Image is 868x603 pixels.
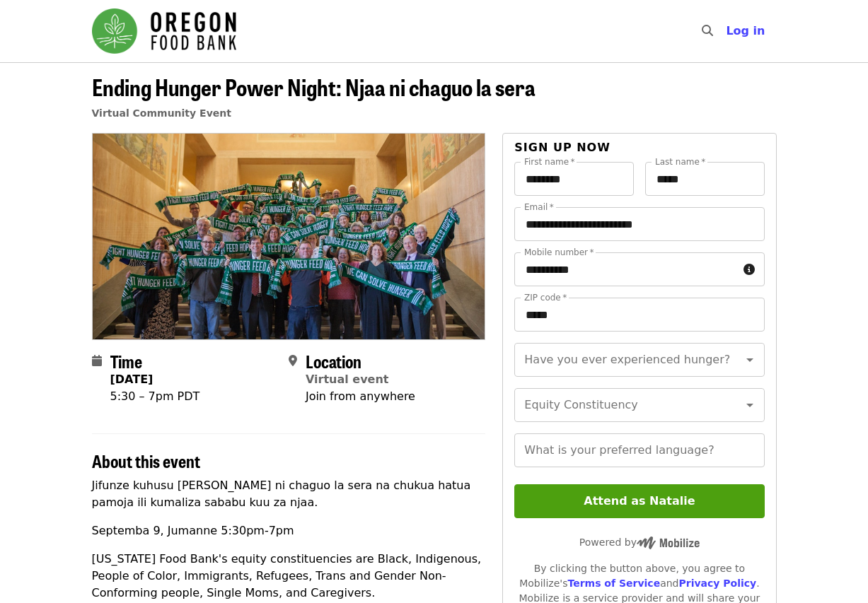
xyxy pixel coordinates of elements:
[702,24,713,37] i: search icon
[637,537,700,549] img: Powered by Mobilize
[92,107,231,119] a: Virtual Community Event
[655,158,705,166] label: Last name
[110,349,142,373] span: Time
[678,578,756,589] a: Privacy Policy
[514,162,634,196] input: First name
[306,390,415,403] span: Join from anywhere
[110,373,154,386] strong: [DATE]
[524,203,554,211] label: Email
[722,14,733,48] input: Search
[514,141,611,154] span: Sign up now
[514,433,764,467] input: What is your preferred language?
[740,395,760,415] button: Open
[92,522,486,539] p: Septemba 9, Jumanne 5:30pm-7pm
[524,158,575,166] label: First name
[740,350,760,370] button: Open
[579,537,700,548] span: Powered by
[110,388,200,405] div: 5:30 – 7pm PDT
[726,24,765,37] span: Log in
[514,252,737,286] input: Mobile number
[306,373,389,386] a: Virtual event
[92,477,486,511] p: Jifunze kuhusu [PERSON_NAME] ni chaguo la sera na chukua hatua pamoja ili kumaliza sababu kuu za ...
[645,162,765,196] input: Last name
[514,207,764,241] input: Email
[567,578,660,589] a: Terms of Service
[524,293,567,302] label: ZIP code
[92,8,236,54] img: Oregon Food Bank - Home
[524,248,594,257] label: Mobile number
[92,448,200,473] span: About this event
[743,263,755,276] i: circle-info icon
[92,70,536,103] span: Ending Hunger Power Night: Njaa ni chaguo la sera
[92,354,102,368] i: calendar icon
[714,17,776,45] button: Log in
[514,484,764,518] button: Attend as Natalie
[93,134,485,339] img: Ending Hunger Power Night: Njaa ni chaguo la sera organized by Oregon Food Bank
[289,354,297,368] i: map-marker-alt icon
[514,298,764,332] input: ZIP code
[306,349,361,373] span: Location
[92,551,486,602] p: [US_STATE] Food Bank's equity constituencies are Black, Indigenous, People of Color, Immigrants, ...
